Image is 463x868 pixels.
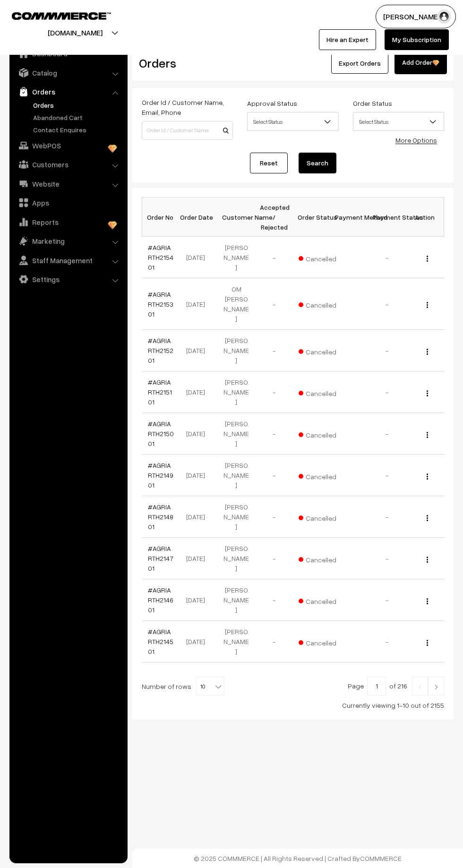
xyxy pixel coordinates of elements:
[180,278,217,330] td: [DATE]
[180,455,217,496] td: [DATE]
[217,278,255,330] td: OM [PERSON_NAME]
[217,198,255,237] th: Customer Name
[427,640,428,646] img: Menu
[148,461,173,489] a: #AGRIARTH214901
[217,413,255,455] td: [PERSON_NAME]
[385,29,449,50] a: My Subscription
[255,538,293,579] td: -
[180,413,217,455] td: [DATE]
[132,849,463,868] footer: © 2025 COMMMERCE | All Rights Reserved | Crafted By
[12,64,124,81] a: Catalog
[248,113,338,130] span: Select Status
[369,496,406,538] td: -
[148,243,173,271] a: #AGRIARTH215401
[247,112,338,131] span: Select Status
[293,198,331,237] th: Order Status
[406,198,444,237] th: Action
[432,684,440,690] img: Right
[255,371,293,413] td: -
[12,9,94,21] a: COMMMERCE
[180,538,217,579] td: [DATE]
[369,413,406,455] td: -
[427,256,428,262] img: Menu
[369,579,406,621] td: -
[416,684,424,690] img: Left
[427,432,428,438] img: Menu
[180,496,217,538] td: [DATE]
[217,371,255,413] td: [PERSON_NAME]
[427,390,428,396] img: Menu
[255,455,293,496] td: -
[217,237,255,278] td: [PERSON_NAME]
[12,12,111,19] img: COMMMERCE
[369,198,406,237] th: Payment Status
[376,5,456,28] button: [PERSON_NAME]
[139,56,232,70] h2: Orders
[369,455,406,496] td: -
[148,627,173,655] a: #AGRIARTH214501
[196,677,224,696] span: 10
[12,214,124,231] a: Reports
[148,544,173,572] a: #AGRIARTH214701
[12,252,124,269] a: Staff Management
[389,682,407,690] span: of 216
[331,198,369,237] th: Payment Method
[180,579,217,621] td: [DATE]
[142,121,233,140] input: Order Id / Customer Name / Customer Email / Customer Phone
[255,496,293,538] td: -
[31,100,124,110] a: Orders
[180,621,217,662] td: [DATE]
[299,636,346,648] span: Cancelled
[180,330,217,371] td: [DATE]
[369,538,406,579] td: -
[12,156,124,173] a: Customers
[395,136,437,144] a: More Options
[427,349,428,355] img: Menu
[299,428,346,440] span: Cancelled
[437,9,451,24] img: user
[299,251,346,264] span: Cancelled
[369,330,406,371] td: -
[217,579,255,621] td: [PERSON_NAME]
[427,598,428,604] img: Menu
[299,298,346,310] span: Cancelled
[250,153,288,173] a: Reset
[427,515,428,521] img: Menu
[369,278,406,330] td: -
[353,113,444,130] span: Select Status
[12,232,124,249] a: Marketing
[31,125,124,135] a: Contact Enquires
[142,97,233,117] label: Order Id / Customer Name, Email, Phone
[148,503,173,531] a: #AGRIARTH214801
[394,52,447,74] a: Add Order
[217,621,255,662] td: [PERSON_NAME]
[255,278,293,330] td: -
[299,386,346,398] span: Cancelled
[148,378,172,406] a: #AGRIARTH215101
[369,621,406,662] td: -
[180,371,217,413] td: [DATE]
[148,290,173,318] a: #AGRIARTH215301
[369,237,406,278] td: -
[12,175,124,192] a: Website
[255,330,293,371] td: -
[353,112,444,131] span: Select Status
[353,98,392,108] label: Order Status
[180,237,217,278] td: [DATE]
[12,83,124,100] a: Orders
[299,469,346,481] span: Cancelled
[331,53,388,74] button: Export Orders
[148,586,173,614] a: #AGRIARTH214601
[217,538,255,579] td: [PERSON_NAME]
[217,496,255,538] td: [PERSON_NAME]
[348,682,364,690] span: Page
[12,271,124,288] a: Settings
[299,552,346,565] span: Cancelled
[427,473,428,480] img: Menu
[31,112,124,122] a: Abandoned Cart
[255,237,293,278] td: -
[247,98,297,108] label: Approval Status
[148,420,174,447] a: #AGRIARTH215001
[255,579,293,621] td: -
[148,336,173,364] a: #AGRIARTH215201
